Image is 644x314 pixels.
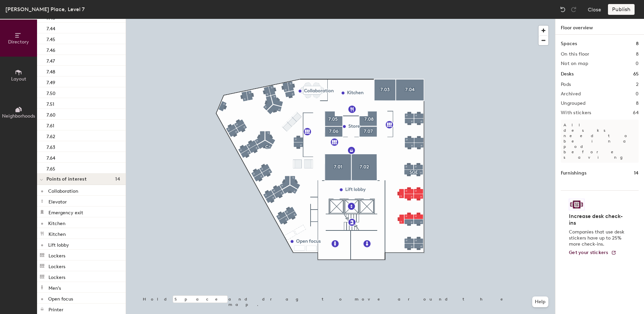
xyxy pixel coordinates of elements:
img: Sticker logo [569,199,584,210]
h1: 8 [636,40,639,48]
span: Points of interest [46,177,87,182]
p: 7.47 [46,56,55,64]
p: Open focus [48,294,73,302]
h4: Increase desk check-ins [569,213,626,226]
p: Collaboration [48,186,78,194]
h1: 14 [634,169,639,177]
p: Lockers [49,251,65,259]
h1: 65 [633,70,639,78]
p: 7.50 [46,89,56,96]
h2: Archived [561,91,581,97]
p: Emergency exit [49,208,83,216]
p: Lockers [49,273,65,280]
p: 7.63 [46,143,55,150]
img: Redo [570,6,577,13]
p: Elevator [49,197,67,205]
span: Get your stickers [569,250,608,255]
p: Lockers [49,262,65,270]
p: Companies that use desk stickers have up to 25% more check-ins. [569,229,626,247]
p: All desks need to be in a pod before saving [561,120,639,163]
p: Kitchen [48,219,65,226]
h1: Furnishings [561,169,586,177]
p: Kitchen [49,229,66,237]
div: [PERSON_NAME] Place, Level 7 [5,5,85,13]
h2: Pods [561,82,571,87]
p: 7.49 [46,78,55,86]
span: Neighborhoods [2,113,35,119]
p: 7.46 [46,45,55,53]
p: 7.60 [46,110,56,118]
span: 14 [115,177,120,182]
p: 7.65 [46,164,55,172]
p: Lift lobby [48,240,69,248]
a: Get your stickers [569,250,616,256]
p: 7.44 [46,24,55,32]
img: Undo [559,6,566,13]
span: Directory [8,39,29,45]
h1: Spaces [561,40,577,48]
h2: On this floor [561,52,589,57]
h2: With stickers [561,110,591,116]
button: Help [532,296,548,307]
h2: 8 [636,52,639,57]
p: 7.61 [46,121,54,129]
h1: Floor overview [555,19,644,35]
h2: 64 [633,110,639,116]
h2: Ungrouped [561,101,586,106]
h2: 0 [636,91,639,97]
span: Layout [11,76,26,82]
p: 7.51 [46,99,54,107]
h1: Desks [561,70,574,78]
h2: 2 [636,82,639,87]
button: Close [588,4,601,15]
h2: Not on map [561,61,588,66]
p: 7.64 [46,153,55,161]
p: Men's [49,283,61,291]
p: 7.62 [46,132,55,139]
h2: 8 [636,101,639,106]
p: Printer [49,305,63,313]
h2: 0 [636,61,639,66]
p: 7.45 [46,35,55,42]
p: 7.48 [46,67,55,75]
